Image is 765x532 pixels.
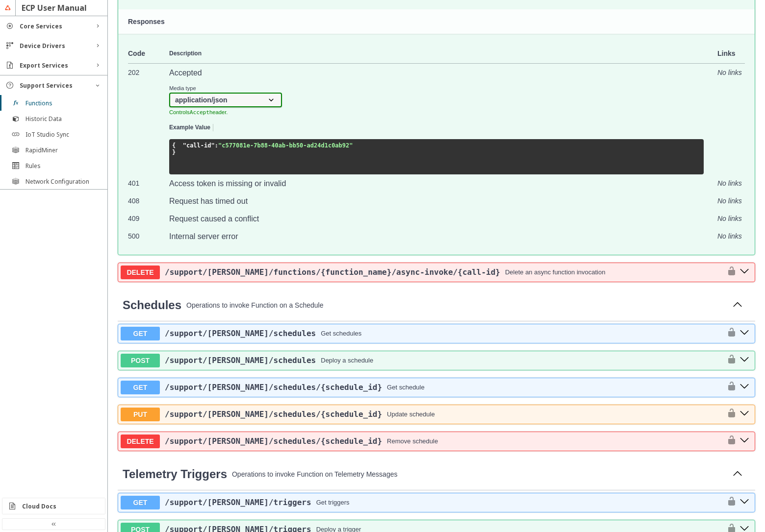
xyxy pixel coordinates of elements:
a: /support/[PERSON_NAME]/schedules [165,356,316,365]
p: Request has timed out [169,197,704,206]
span: "call-id" [183,142,215,149]
i: No links [717,179,742,187]
p: Accepted [169,69,704,77]
td: 408 [128,192,169,210]
span: { [172,142,176,149]
div: Get schedule [387,384,425,391]
span: /support /[PERSON_NAME] /schedules [165,329,316,338]
div: Remove schedule [387,437,438,445]
select: Media Type [169,93,282,107]
i: No links [717,197,742,205]
td: Code [128,44,169,64]
span: /support /[PERSON_NAME] /schedules /{schedule_id} [165,436,382,446]
button: authorization button unlocked [722,266,737,278]
i: No links [717,232,742,240]
button: Collapse operation [730,467,745,482]
p: Operations to invoke Function on a Schedule [186,301,725,309]
span: /support /[PERSON_NAME] /triggers [165,498,311,507]
div: Update schedule [387,411,435,418]
p: Operations to invoke Function on Telemetry Messages [232,470,725,478]
span: POST [121,354,160,367]
i: No links [717,215,742,222]
button: authorization button unlocked [722,408,737,420]
code: } [172,142,353,156]
div: Get triggers [316,499,350,506]
p: Access token is missing or invalid [169,179,704,188]
td: Links [704,44,745,64]
a: /support/[PERSON_NAME]/schedules/{schedule_id} [165,436,382,446]
button: POST/support/[PERSON_NAME]/schedulesDeploy a schedule [121,354,722,367]
a: /support/[PERSON_NAME]/schedules [165,329,316,338]
small: Controls header. [169,109,228,115]
div: Delete an async function invocation [505,268,606,276]
button: PUT/support/[PERSON_NAME]/schedules/{schedule_id}Update schedule [121,408,722,421]
button: Collapse operation [730,298,745,313]
td: 409 [128,210,169,227]
button: authorization button unlocked [722,327,737,339]
span: "c577081e-7b88-40ab-bb50-ad24d1c0ab92" [218,142,353,149]
button: GET/support/[PERSON_NAME]/triggersGet triggers [121,496,722,509]
h4: Responses [128,18,745,25]
i: No links [717,69,742,76]
span: Telemetry Triggers [123,467,227,481]
button: delete ​/support​/faas​/schedules​/{schedule_id} [737,435,752,447]
p: Request caused a conflict [169,215,704,223]
button: get ​/support​/faas​/triggers [737,496,752,508]
button: authorization button unlocked [722,354,737,366]
td: 202 [128,64,169,174]
button: delete ​/support​/faas​/functions​/{function_name}​/async-invoke​/{call-id} [737,266,752,278]
button: authorization button unlocked [722,496,737,508]
span: GET [121,496,160,509]
button: DELETE/support/[PERSON_NAME]/schedules/{schedule_id}Remove schedule [121,435,722,448]
span: /support /[PERSON_NAME] /functions /{function_name} /async-invoke /{call-id} [165,267,500,277]
button: post ​/support​/faas​/schedules [737,354,752,366]
button: GET/support/[PERSON_NAME]/schedulesGet schedules [121,327,722,340]
a: /support/[PERSON_NAME]/schedules/{schedule_id} [165,410,382,419]
td: 500 [128,227,169,245]
button: get ​/support​/faas​/schedules​/{schedule_id} [737,381,752,393]
span: DELETE [121,266,160,279]
code: Accept [190,109,209,116]
p: Internal server error [169,232,704,241]
div: Deploy a schedule [321,357,373,364]
button: Example Value [169,124,210,131]
button: GET/support/[PERSON_NAME]/schedules/{schedule_id}Get schedule [121,381,722,394]
button: put ​/support​/faas​/schedules​/{schedule_id} [737,408,752,420]
td: Description [169,44,704,64]
a: /support/[PERSON_NAME]/triggers [165,498,311,507]
span: : [215,142,218,149]
small: Media type [169,85,282,91]
button: authorization button unlocked [722,435,737,447]
a: Schedules [123,298,181,312]
a: Telemetry Triggers [123,467,227,481]
td: 401 [128,174,169,192]
a: /support/[PERSON_NAME]/schedules/{schedule_id} [165,383,382,392]
span: PUT [121,408,160,421]
button: get ​/support​/faas​/schedules [737,327,752,339]
span: GET [121,381,160,394]
span: Schedules [123,298,181,312]
button: DELETE/support/[PERSON_NAME]/functions/{function_name}/async-invoke/{call-id}Delete an async func... [121,266,722,279]
a: /support/[PERSON_NAME]/functions/{function_name}/async-invoke/{call-id} [165,267,500,277]
span: /support /[PERSON_NAME] /schedules /{schedule_id} [165,410,382,419]
span: /support /[PERSON_NAME] /schedules [165,356,316,365]
span: DELETE [121,435,160,448]
button: authorization button unlocked [722,381,737,393]
div: Get schedules [321,330,361,337]
span: GET [121,327,160,340]
span: /support /[PERSON_NAME] /schedules /{schedule_id} [165,383,382,392]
